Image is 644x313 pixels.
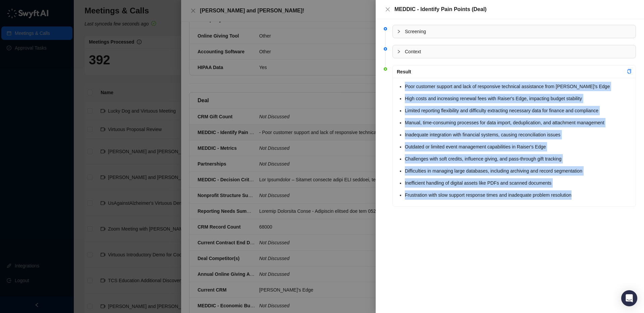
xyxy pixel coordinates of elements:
[384,5,392,13] button: Close
[405,130,632,139] li: Inadequate integration with financial systems, causing reconciliation issues
[397,50,401,54] span: collapsed
[405,48,632,55] span: Context
[397,29,401,34] span: collapsed
[405,94,632,103] li: High costs and increasing renewal fees with Raiser's Edge, impacting budget stability
[405,154,632,164] li: Challenges with soft credits, influence giving, and pass-through gift tracking
[405,190,632,200] li: Frustration with slow support response times and inadequate problem resolution
[397,68,627,75] div: Result
[405,28,632,35] span: Screening
[385,7,390,12] span: close
[394,5,636,13] div: MEDDIC - Identify Pain Points (Deal)
[393,45,636,58] div: Context
[405,118,632,127] li: Manual, time-consuming processes for data import, deduplication, and attachment management
[405,178,632,188] li: Inefficient handling of digital assets like PDFs and scanned documents
[405,166,632,176] li: Difficulties in managing large databases, including archiving and record segmentation
[621,290,637,306] div: Open Intercom Messenger
[627,69,632,74] span: copy
[405,142,632,151] li: Outdated or limited event management capabilities in Raiser's Edge
[405,106,632,115] li: Limited reporting flexibility and difficulty extracting necessary data for finance and compliance
[405,82,632,91] li: Poor customer support and lack of responsive technical assistance from [PERSON_NAME]'s Edge
[393,25,636,38] div: Screening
